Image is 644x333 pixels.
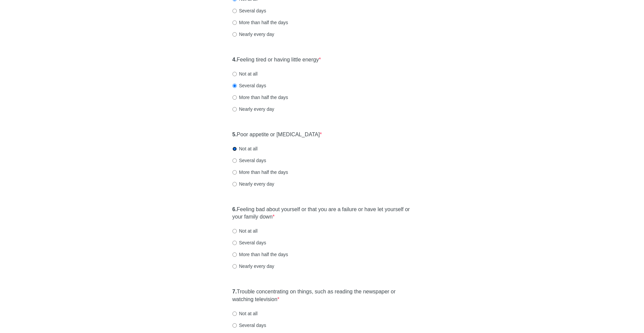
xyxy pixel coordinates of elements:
[232,131,322,139] label: Poor appetite or [MEDICAL_DATA]
[232,158,237,163] input: Several days
[232,323,237,328] input: Several days
[232,56,321,64] label: Feeling tired or having little energy
[232,84,237,88] input: Several days
[232,72,237,76] input: Not at all
[232,82,266,89] label: Several days
[232,19,288,26] label: More than half the days
[232,169,288,176] label: More than half the days
[232,145,258,152] label: Not at all
[232,20,237,25] input: More than half the days
[232,182,237,186] input: Nearly every day
[232,31,274,38] label: Nearly every day
[232,289,237,294] strong: 7.
[232,181,274,187] label: Nearly every day
[232,322,266,329] label: Several days
[232,170,237,175] input: More than half the days
[232,264,237,269] input: Nearly every day
[232,312,237,316] input: Not at all
[232,7,266,14] label: Several days
[232,95,237,100] input: More than half the days
[232,70,258,77] label: Not at all
[232,288,412,303] label: Trouble concentrating on things, such as reading the newspaper or watching television
[232,107,237,111] input: Nearly every day
[232,132,237,137] strong: 5.
[232,241,237,245] input: Several days
[232,206,412,221] label: Feeling bad about yourself or that you are a failure or have let yourself or your family down
[232,57,237,62] strong: 4.
[232,251,288,258] label: More than half the days
[232,310,258,317] label: Not at all
[232,252,237,257] input: More than half the days
[232,239,266,246] label: Several days
[232,157,266,164] label: Several days
[232,229,237,233] input: Not at all
[232,94,288,101] label: More than half the days
[232,263,274,270] label: Nearly every day
[232,9,237,13] input: Several days
[232,228,258,234] label: Not at all
[232,32,237,37] input: Nearly every day
[232,106,274,112] label: Nearly every day
[232,147,237,151] input: Not at all
[232,206,237,212] strong: 6.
